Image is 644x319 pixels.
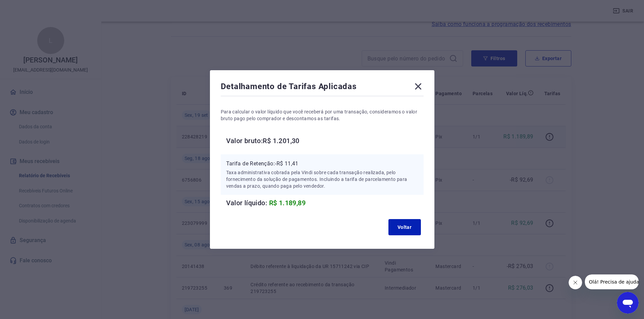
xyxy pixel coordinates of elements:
button: Voltar [388,219,421,235]
div: Detalhamento de Tarifas Aplicadas [221,81,424,95]
iframe: Mensagem da empresa [585,274,639,289]
p: Tarifa de Retenção: -R$ 11,41 [226,160,418,168]
span: Olá! Precisa de ajuda? [4,5,57,10]
h6: Valor líquido: [226,197,424,208]
iframe: Botão para abrir a janela de mensagens [617,292,639,314]
p: Taxa administrativa cobrada pela Vindi sobre cada transação realizada, pelo fornecimento da soluç... [226,169,418,189]
p: Para calcular o valor líquido que você receberá por uma transação, consideramos o valor bruto pag... [221,108,424,122]
iframe: Fechar mensagem [569,276,582,289]
span: R$ 1.189,89 [269,199,306,207]
h6: Valor bruto: R$ 1.201,30 [226,135,424,146]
